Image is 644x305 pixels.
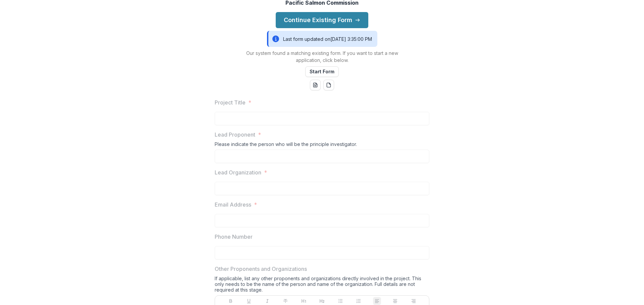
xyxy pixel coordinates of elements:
button: Bold [227,297,235,305]
button: pdf-download [323,80,334,90]
button: Strike [281,297,289,305]
button: Underline [245,297,253,305]
p: Phone Number [215,233,253,241]
p: Lead Proponent [215,131,255,139]
button: Italicize [263,297,271,305]
button: Ordered List [355,297,363,305]
p: Our system found a matching existing form. If you want to start a new application, click below. [238,50,406,64]
button: Align Right [410,297,418,305]
button: Bullet List [336,297,344,305]
button: Align Center [391,297,399,305]
button: Heading 2 [318,297,326,305]
button: Continue Existing Form [276,12,368,28]
p: Project Title [215,98,246,106]
p: Other Proponents and Organizations [215,265,307,273]
button: Heading 1 [300,297,308,305]
p: Lead Organization [215,168,261,176]
div: Last form updated on [DATE] 3:35:00 PM [267,31,377,47]
button: Align Left [373,297,381,305]
div: Please indicate the person who will be the principle investigator. [215,141,429,150]
p: Email Address [215,201,251,209]
button: word-download [310,80,321,90]
button: Start Form [305,66,339,77]
div: If applicable, list any other proponents and organizations directly involved in the project. This... [215,276,429,295]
